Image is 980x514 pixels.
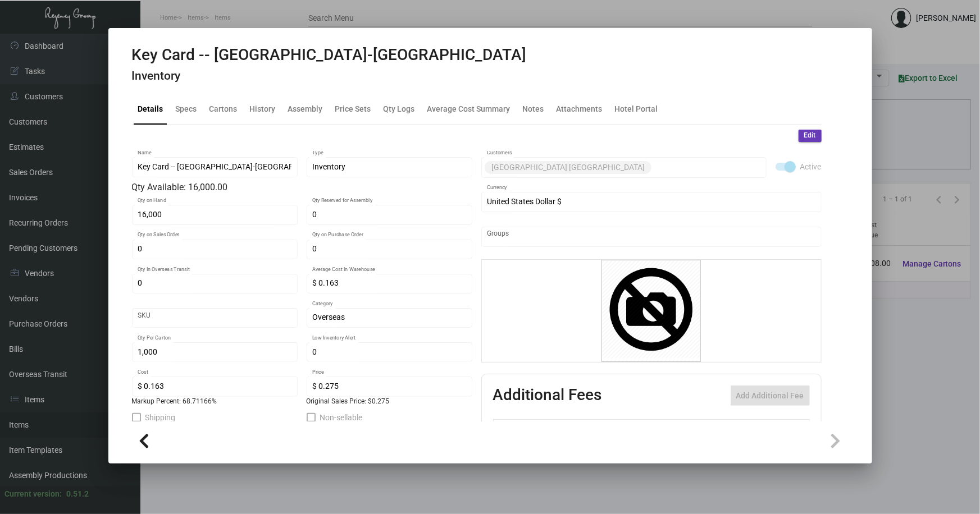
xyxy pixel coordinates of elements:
[736,391,804,400] span: Add Additional Fee
[209,103,238,115] div: Cartons
[138,103,163,115] div: Details
[557,103,603,115] div: Attachments
[384,103,415,115] div: Qty Logs
[487,232,815,241] input: Add new..
[493,420,527,439] th: Active
[699,420,745,439] th: Price
[615,103,658,115] div: Hotel Portal
[799,130,822,142] button: Edit
[132,45,527,65] h2: Key Card -- [GEOGRAPHIC_DATA]-[GEOGRAPHIC_DATA]
[731,385,810,406] button: Add Additional Fee
[320,411,363,424] span: Non-sellable
[804,131,816,140] span: Edit
[66,488,89,500] div: 0.51.2
[427,103,510,115] div: Average Cost Summary
[523,103,544,115] div: Notes
[132,69,527,83] h4: Inventory
[654,163,760,172] input: Add new..
[132,181,472,194] div: Qty Available: 16,000.00
[745,420,796,439] th: Price type
[653,420,699,439] th: Cost
[800,160,822,173] span: Active
[288,103,323,115] div: Assembly
[4,488,62,500] div: Current version:
[527,420,653,439] th: Type
[335,103,371,115] div: Price Sets
[145,411,176,424] span: Shipping
[485,161,651,174] mat-chip: [GEOGRAPHIC_DATA] [GEOGRAPHIC_DATA]
[250,103,276,115] div: History
[493,385,602,406] h2: Additional Fees
[176,103,197,115] div: Specs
